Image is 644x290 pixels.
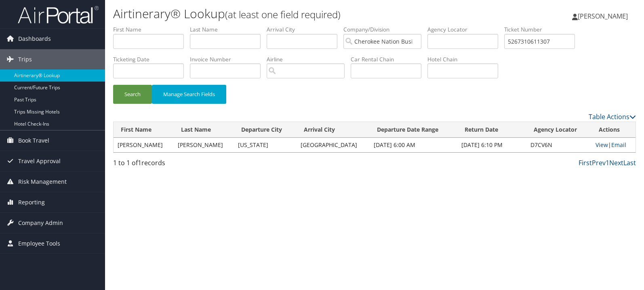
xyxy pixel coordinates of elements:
[504,25,581,34] label: Ticket Number
[18,5,99,24] img: airportal-logo.png
[343,25,427,34] label: Company/Division
[267,25,343,34] label: Arrival City
[609,158,623,167] a: Next
[611,141,626,149] a: Email
[18,233,60,254] span: Employee Tools
[591,138,636,152] td: |
[190,55,267,63] label: Invoice Number
[370,138,457,152] td: [DATE] 6:00 AM
[297,122,370,138] th: Arrival City: activate to sort column ascending
[225,8,341,21] small: (at least one field required)
[579,158,592,167] a: First
[267,55,351,63] label: Airline
[18,151,61,171] span: Travel Approval
[174,138,234,152] td: [PERSON_NAME]
[427,25,504,34] label: Agency Locator
[234,138,297,152] td: [US_STATE]
[174,122,234,138] th: Last Name: activate to sort column ascending
[589,112,636,121] a: Table Actions
[526,138,592,152] td: D7CV6N
[297,138,370,152] td: [GEOGRAPHIC_DATA]
[234,122,297,138] th: Departure City: activate to sort column ascending
[113,25,190,34] label: First Name
[113,158,235,172] div: 1 to 1 of records
[114,138,174,152] td: [PERSON_NAME]
[606,158,609,167] a: 1
[114,122,174,138] th: First Name: activate to sort column ascending
[578,12,628,21] span: [PERSON_NAME]
[18,213,63,233] span: Company Admin
[18,192,45,212] span: Reporting
[623,158,636,167] a: Last
[113,5,462,22] h1: Airtinerary® Lookup
[190,25,267,34] label: Last Name
[457,122,526,138] th: Return Date: activate to sort column ascending
[138,158,141,167] span: 1
[351,55,427,63] label: Car Rental Chain
[427,55,504,63] label: Hotel Chain
[596,141,608,149] a: View
[113,85,152,104] button: Search
[18,172,67,192] span: Risk Management
[370,122,457,138] th: Departure Date Range: activate to sort column ascending
[457,138,526,152] td: [DATE] 6:10 PM
[113,55,190,63] label: Ticketing Date
[152,85,226,104] button: Manage Search Fields
[526,122,592,138] th: Agency Locator: activate to sort column ascending
[18,130,49,151] span: Book Travel
[18,29,51,49] span: Dashboards
[591,122,636,138] th: Actions
[592,158,606,167] a: Prev
[18,49,32,69] span: Trips
[572,4,636,28] a: [PERSON_NAME]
